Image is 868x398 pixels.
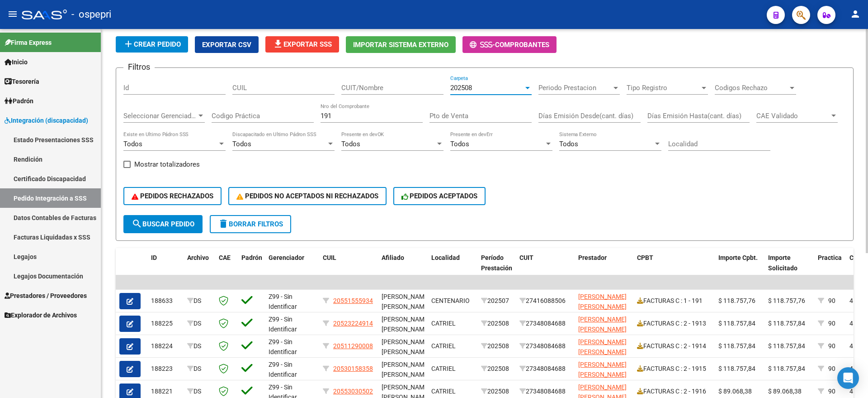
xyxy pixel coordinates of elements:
div: 202508 [481,341,512,351]
button: Crear Pedido [116,36,188,53]
span: 90 [828,342,835,350]
span: 90 [828,320,835,327]
div: FACTURAS C : 2 - 1915 [637,364,711,374]
span: $ 118.757,84 [768,320,805,327]
div: 27416088506 [519,296,571,306]
span: Prestador [578,254,607,261]
button: Buscar Pedido [123,215,203,233]
span: CENTENARIO [431,297,470,304]
span: Todos [123,140,142,148]
mat-icon: add [123,38,134,49]
span: 4 [849,320,853,327]
span: Todos [341,140,360,148]
mat-icon: search [132,218,142,229]
datatable-header-cell: Período Prestación [477,248,516,288]
span: Importar Sistema Externo [353,41,448,49]
span: Afiliado [382,254,404,261]
div: 202508 [481,318,512,329]
mat-icon: person [850,9,861,19]
button: Borrar Filtros [210,215,291,233]
span: Z99 - Sin Identificar [269,361,297,379]
span: Padrón [241,254,262,261]
div: FACTURAS C : 2 - 1913 [637,318,711,329]
div: 27348084688 [519,364,571,374]
span: $ 118.757,76 [768,297,805,304]
div: 27348084688 [519,341,571,351]
datatable-header-cell: Importe Cpbt. [715,248,764,288]
span: 20551555934 [333,297,373,304]
div: 188221 [151,386,180,397]
span: Importe Solicitado [768,254,797,272]
span: 4 [849,388,853,395]
span: $ 118.757,84 [718,342,755,350]
span: Mostrar totalizadores [134,159,200,170]
span: PEDIDOS RECHAZADOS [132,192,213,200]
span: [PERSON_NAME] [PERSON_NAME] ROMINA [578,338,627,366]
datatable-header-cell: Importe Solicitado [764,248,814,288]
span: 20511290008 [333,342,373,350]
span: Z99 - Sin Identificar [269,293,297,311]
div: DS [187,318,212,329]
div: DS [187,364,212,374]
span: Seleccionar Gerenciador [123,112,197,120]
div: FACTURAS C : 2 - 1914 [637,341,711,351]
button: -Comprobantes [462,36,557,53]
span: $ 118.757,84 [718,320,755,327]
div: 188225 [151,318,180,329]
span: CATRIEL [431,365,456,372]
span: 90 [828,365,835,372]
datatable-header-cell: Practica [814,248,846,288]
span: Periodo Prestacion [538,84,612,92]
datatable-header-cell: Prestador [575,248,633,288]
span: CUIL [323,254,336,261]
span: Practica [818,254,842,261]
span: [PERSON_NAME], [PERSON_NAME] , - [382,293,431,321]
span: CATRIEL [431,388,456,395]
datatable-header-cell: CAE [215,248,238,288]
span: PEDIDOS NO ACEPTADOS NI RECHAZADOS [236,192,378,200]
datatable-header-cell: CUIT [516,248,575,288]
h3: Filtros [123,61,155,73]
div: DS [187,386,212,397]
span: 20530158358 [333,365,373,372]
span: Tesorería [5,77,39,86]
span: Integración (discapacidad) [5,115,88,125]
datatable-header-cell: ID [147,248,184,288]
button: Importar Sistema Externo [346,36,456,53]
span: ID [151,254,157,261]
datatable-header-cell: Gerenciador [265,248,319,288]
span: Todos [559,140,578,148]
span: CUIT [519,254,533,261]
datatable-header-cell: CPBT [633,248,715,288]
span: 4 [849,297,853,304]
span: [PERSON_NAME] [PERSON_NAME] ROMINA [578,316,627,344]
mat-icon: menu [7,9,18,19]
div: DS [187,296,212,306]
span: Exportar CSV [202,41,251,49]
datatable-header-cell: Archivo [184,248,215,288]
span: Firma Express [5,38,52,48]
span: PEDIDOS ACEPTADOS [401,192,478,200]
span: 4 [849,365,853,372]
span: $ 118.757,84 [768,342,805,350]
span: 90 [828,297,835,304]
div: 188633 [151,296,180,306]
div: 188224 [151,341,180,351]
div: DS [187,341,212,351]
span: Z99 - Sin Identificar [269,316,297,333]
div: 27348084688 [519,386,571,397]
datatable-header-cell: Afiliado [378,248,428,288]
datatable-header-cell: Padrón [238,248,265,288]
div: Open Intercom Messenger [837,367,859,389]
span: Prestadores / Proveedores [5,291,87,301]
span: CAE Validado [756,112,830,120]
span: Importe Cpbt. [718,254,758,261]
span: 90 [828,388,835,395]
span: $ 89.068,38 [718,388,752,395]
span: Localidad [431,254,460,261]
span: Codigos Rechazo [715,84,788,92]
span: Archivo [187,254,209,261]
span: CAE [219,254,231,261]
span: Tipo Registro [627,84,700,92]
span: [PERSON_NAME] [PERSON_NAME] [578,293,627,311]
